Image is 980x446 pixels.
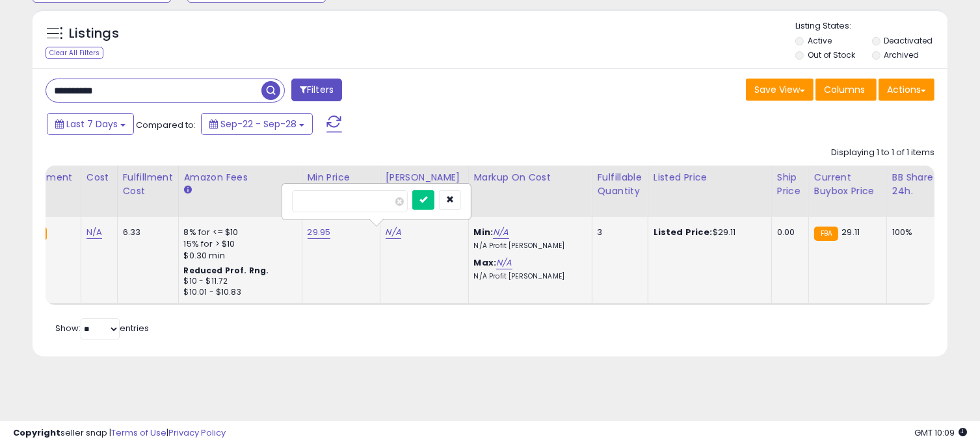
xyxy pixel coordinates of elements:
span: Columns [824,83,865,96]
p: N/A Profit [PERSON_NAME] [474,272,582,281]
div: Fulfillment [22,171,75,184]
div: 3 [598,227,638,238]
a: N/A [86,226,102,239]
button: Actions [879,79,934,101]
div: $10.01 - $10.83 [184,287,292,298]
strong: Copyright [13,427,60,439]
div: Fulfillable Quantity [598,171,642,198]
a: 29.95 [308,226,331,239]
div: Markup on Cost [474,171,587,184]
div: Ship Price [777,171,803,198]
small: Amazon Fees. [184,184,192,196]
a: Privacy Policy [168,427,226,439]
b: Reduced Prof. Rng. [184,265,269,276]
div: Displaying 1 to 1 of 1 items [831,147,934,159]
span: Sep-22 - Sep-28 [220,118,297,130]
span: 2025-10-6 10:09 GMT [914,427,967,439]
div: Current Buybox Price [814,171,881,198]
div: 0.00 [777,227,799,238]
label: Active [808,35,832,46]
p: N/A Profit [PERSON_NAME] [474,242,582,251]
a: N/A [496,256,512,269]
span: 29.11 [841,226,860,238]
b: Max: [474,256,497,269]
a: N/A [493,226,509,239]
div: 8% for <= $10 [184,227,292,238]
small: FBA [814,227,838,241]
div: Cost [86,171,112,184]
span: Show: entries [55,322,149,334]
button: Columns [815,79,877,101]
th: The percentage added to the cost of goods (COGS) that forms the calculator for Min & Max prices. [468,166,592,217]
button: Last 7 Days [47,113,134,135]
a: N/A [386,226,401,239]
a: Terms of Use [111,427,166,439]
div: 100% [892,227,935,238]
div: Listed Price [654,171,766,184]
h5: Listings [69,25,119,43]
p: Listing States: [795,20,947,32]
label: Deactivated [884,35,933,46]
span: Last 7 Days [66,118,118,130]
label: Archived [884,49,920,60]
div: $0.30 min [184,250,292,262]
div: [PERSON_NAME] [386,171,463,184]
b: Listed Price: [654,226,713,238]
div: BB Share 24h. [892,171,940,198]
div: 15% for > $10 [184,238,292,250]
div: Clear All Filters [46,47,103,59]
span: Compared to: [136,119,196,131]
b: Min: [474,226,494,238]
div: seller snap | | [13,427,226,440]
div: Fulfillment Cost [123,171,173,198]
div: Min Price [308,171,375,184]
button: Save View [746,79,814,101]
div: $29.11 [654,227,761,238]
div: Amazon Fees [184,171,297,184]
div: 6.33 [123,227,168,238]
label: Out of Stock [808,49,855,60]
div: $10 - $11.72 [184,276,292,287]
button: Sep-22 - Sep-28 [201,113,313,135]
button: Filters [291,79,342,101]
